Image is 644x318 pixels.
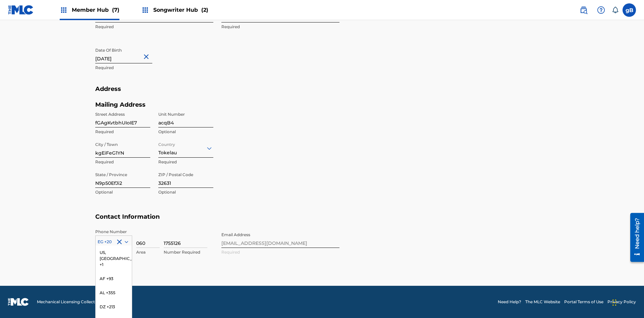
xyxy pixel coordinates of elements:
h5: Address [95,85,549,101]
iframe: Resource Center [625,210,644,265]
img: logo [8,298,29,306]
p: Required [95,65,213,71]
p: Required [95,129,150,135]
a: Need Help? [498,299,521,305]
div: US, [GEOGRAPHIC_DATA] +1 [96,246,132,272]
p: Required [158,159,213,165]
p: Optional [158,189,213,195]
p: Area [136,249,160,255]
h5: Contact Information [95,213,549,229]
p: Optional [95,189,150,195]
img: search [580,6,588,14]
img: Top Rightsholders [141,6,149,14]
p: Required [221,24,339,30]
div: Notifications [612,7,619,13]
span: (7) [112,7,119,13]
iframe: Chat Widget [610,286,644,318]
p: Optional [158,129,213,135]
div: Help [594,3,608,17]
a: Portal Terms of Use [564,299,603,305]
div: DZ +213 [96,300,132,314]
p: Required [95,24,213,30]
label: Country [158,138,175,148]
span: Songwriter Hub [153,6,208,14]
span: (2) [201,7,208,13]
h5: Mailing Address [95,101,213,109]
div: User Menu [623,3,636,17]
p: Required [95,159,150,165]
img: Top Rightsholders [60,6,68,14]
img: help [597,6,605,14]
div: Drag [612,293,616,313]
img: MLC Logo [8,5,34,15]
a: Public Search [577,3,590,17]
div: AF +93 [96,272,132,286]
div: AL +355 [96,286,132,300]
a: Privacy Policy [607,299,636,305]
span: Member Hub [72,6,119,14]
div: Tokelau [158,140,213,156]
a: The MLC Website [525,299,560,305]
span: Mechanical Licensing Collective © 2025 [37,299,115,305]
p: Number Required [164,249,207,255]
button: Close [142,46,152,67]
